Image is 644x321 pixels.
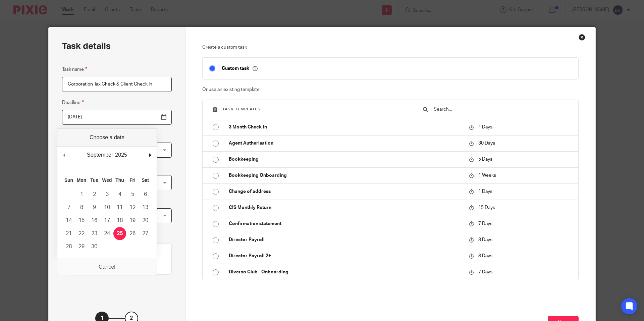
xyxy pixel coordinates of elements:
[113,201,126,214] button: 11
[88,227,101,240] button: 23
[478,125,492,129] span: 1 Days
[433,106,572,113] input: Search...
[478,189,492,194] span: 1 Days
[478,141,495,146] span: 30 Days
[139,214,152,227] button: 20
[88,214,101,227] button: 16
[101,227,113,240] button: 24
[62,227,75,240] button: 21
[114,150,128,160] div: 2025
[75,214,88,227] button: 15
[101,214,113,227] button: 17
[478,205,495,210] span: 15 Days
[229,140,462,147] p: Agent Autherisation
[101,201,113,214] button: 10
[202,44,579,51] p: Create a custom task
[88,240,101,253] button: 30
[139,227,152,240] button: 27
[478,157,492,162] span: 5 Days
[113,227,126,240] button: 25
[62,77,172,92] input: Task name
[229,188,462,195] p: Change of address
[86,150,114,160] div: September
[113,188,126,201] button: 4
[88,188,101,201] button: 2
[126,201,139,214] button: 12
[77,177,86,183] abbr: Monday
[139,201,152,214] button: 13
[64,177,73,183] abbr: Sunday
[478,254,492,258] span: 8 Days
[75,227,88,240] button: 22
[478,221,492,226] span: 7 Days
[62,99,84,106] label: Deadline
[229,253,462,259] p: Director Payroll 2+
[139,188,152,201] button: 6
[229,269,462,275] p: Diverso Club - Onboarding
[142,177,149,183] abbr: Saturday
[126,214,139,227] button: 19
[579,34,585,41] div: Close this dialog window
[478,270,492,274] span: 7 Days
[229,156,462,163] p: Bookkeeping
[62,214,75,227] button: 14
[115,177,124,183] abbr: Thursday
[126,227,139,240] button: 26
[62,110,172,125] input: Use the arrow keys to pick a date
[90,177,98,183] abbr: Tuesday
[62,65,87,73] label: Task name
[101,188,113,201] button: 3
[75,240,88,253] button: 29
[88,201,101,214] button: 9
[229,204,462,211] p: CIS Monthly Return
[229,172,462,179] p: Bookkeeping Onboarding
[102,177,112,183] abbr: Wednesday
[229,220,462,227] p: Confirmation statement
[62,41,111,52] h2: Task details
[202,86,579,93] p: Or use an existing template
[75,188,88,201] button: 1
[61,150,67,160] button: Previous Month
[126,188,139,201] button: 5
[75,201,88,214] button: 8
[129,177,136,183] abbr: Friday
[478,173,496,178] span: 1 Weeks
[62,240,75,253] button: 28
[478,237,492,242] span: 8 Days
[229,236,462,243] p: Director Payroll
[222,65,258,71] p: Custom task
[67,257,166,264] p: Morts Plumbing & Heating Limited
[222,107,261,111] span: Task templates
[62,201,75,214] button: 7
[229,124,462,130] p: 3 Month Check-in
[113,214,126,227] button: 18
[147,150,153,160] button: Next Month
